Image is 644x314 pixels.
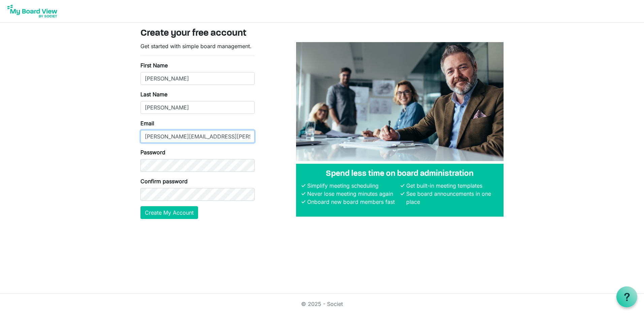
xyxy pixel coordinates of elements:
[140,61,168,69] label: First Name
[140,119,154,127] label: Email
[305,198,399,206] li: Onboard new board members fast
[140,148,165,156] label: Password
[296,42,504,161] img: A photograph of board members sitting at a table
[140,177,188,185] label: Confirm password
[140,206,198,219] button: Create My Account
[5,3,59,20] img: My Board View Logo
[405,190,498,206] li: See board announcements in one place
[305,182,399,190] li: Simplify meeting scheduling
[305,190,399,198] li: Never lose meeting minutes again
[140,90,167,98] label: Last Name
[140,28,504,39] h3: Create your free account
[405,182,498,190] li: Get built-in meeting templates
[301,301,343,307] a: © 2025 - Societ
[140,43,252,50] span: Get started with simple board management.
[301,169,498,179] h4: Spend less time on board administration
